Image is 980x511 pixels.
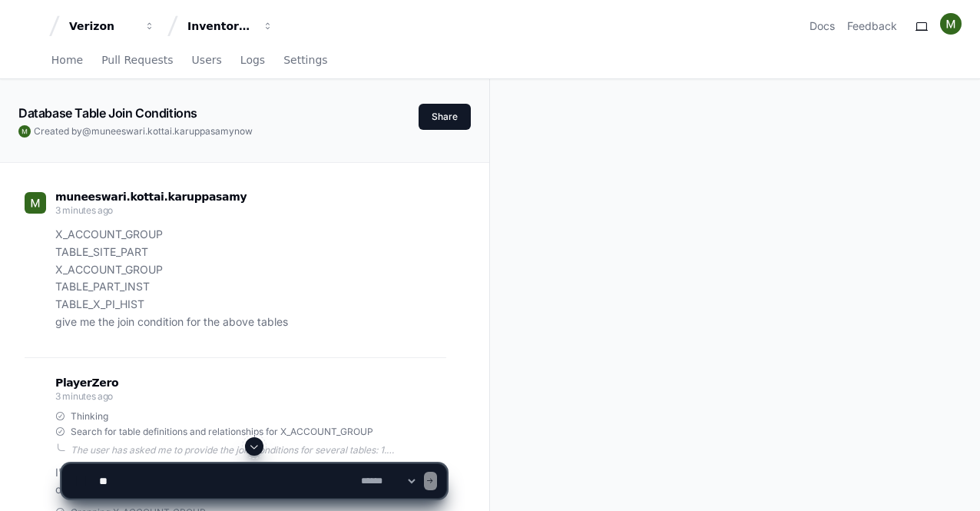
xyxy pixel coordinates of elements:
img: ACg8ocISDsZ-2gfF41hmbmRDPVLBxza8eSbPNy9mhaGYDqKMro2MTw=s96-c [18,125,31,138]
button: Feedback [847,18,897,34]
span: muneeswari.kottai.karuppasamy [91,125,234,137]
span: PlayerZero [55,378,118,387]
span: Created by [34,125,253,138]
button: Verizon [63,12,161,40]
span: 3 minutes ago [55,390,113,402]
div: Verizon [69,18,135,34]
span: @ [82,125,91,137]
a: Settings [283,43,327,78]
iframe: Open customer support [931,460,972,502]
a: Pull Requests [101,43,173,78]
span: Users [192,55,222,65]
span: Pull Requests [101,55,173,65]
div: Inventory Management [187,18,253,34]
span: Logs [240,55,265,65]
a: Home [51,43,83,78]
a: Docs [809,18,835,34]
p: X_ACCOUNT_GROUP TABLE_SITE_PART X_ACCOUNT_GROUP TABLE_PART_INST TABLE_X_PI_HIST give me the join ... [55,226,446,331]
span: now [234,125,253,137]
button: Inventory Management [181,12,280,40]
span: 3 minutes ago [55,204,113,216]
span: Home [51,55,83,65]
span: muneeswari.kottai.karuppasamy [55,191,247,203]
span: Search for table definitions and relationships for X_ACCOUNT_GROUP [71,426,373,438]
a: Logs [240,43,265,78]
app-text-character-animate: Database Table Join Conditions [18,105,197,121]
span: Settings [283,55,327,65]
a: Users [192,43,222,78]
button: Share [419,104,471,130]
img: ACg8ocISDsZ-2gfF41hmbmRDPVLBxza8eSbPNy9mhaGYDqKMro2MTw=s96-c [940,13,962,35]
img: ACg8ocISDsZ-2gfF41hmbmRDPVLBxza8eSbPNy9mhaGYDqKMro2MTw=s96-c [25,192,46,214]
span: Thinking [71,410,108,423]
